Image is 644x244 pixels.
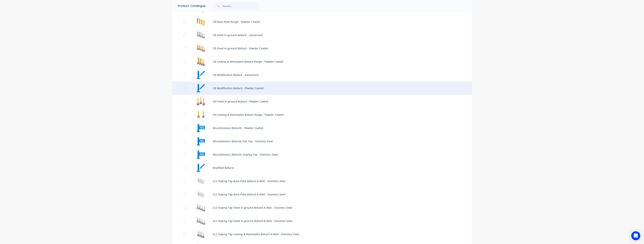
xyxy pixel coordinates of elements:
div: Miscellaneous Bollards - Powder CoatedMiscellaneous Bollards - Powder Coated [172,121,472,135]
div: SLS Sloping Top Fixed In-ground Bollard A-Wall - Stainless SteelSLS Sloping Top Fixed In-ground B... [172,201,472,214]
div: CB Locking & Removable Bollard Range - Powder CoatedCB Locking & Removable Bollard Range - Powder... [172,55,472,68]
div: CB Modification Bollard - Galvanised CB Modification Bollard - Galvanised [172,68,472,82]
div: Miscellaneous Bollards Sloping Top - Stainless SteelMiscellaneous Bollards Sloping Top - Stainles... [172,148,472,161]
div: CB Base Plate Range - Powder CoatedCB Base Plate Range - Powder Coated [172,15,472,28]
div: CB Modification Bollard - Powder CoatedCB Modification Bollard - Powder Coated [172,82,472,95]
div: SLS Sloping Top Locking & Removable Bollard A-Wall - Stainless SteelSLS Sloping Top Locking & Rem... [172,228,472,241]
div: Open Intercom Messenger [631,231,640,240]
div: SLS Sloping Top Fixed In-ground Bollard B-Wall - Stainless SteelSLS Sloping Top Fixed In-ground B... [172,214,472,228]
div: HD Locking & Removable Bollard Range - Powder CoatedHD Locking & Removable Bollard Range - Powder... [172,108,472,121]
div: CB Fixed In-ground Bollard - Powder CoatedCB Fixed In-ground Bollard - Powder Coated [172,42,472,55]
div: Miscellaneous Bollards Flat Top - Stainless SteelMiscellaneous Bollards Flat Top - Stainless Steel [172,135,472,148]
div: CB Fixed In-ground Bollard - GalvanisedCB Fixed In-ground Bollard - Galvanised [172,28,472,42]
div: Modified BollardModified Bollard [172,161,472,174]
div: SLS Sloping Top Base Plate Bollard B-Wall - Stainless SteelSLS Sloping Top Base Plate Bollard B-W... [172,188,472,201]
input: Search... [223,2,260,10]
div: SLS Sloping Top Base Plate Bollard A-Wall - Stainless SteelSLS Sloping Top Base Plate Bollard A-W... [172,174,472,188]
div: HD Fixed In-ground Bollard - Powder CoatedHD Fixed In-ground Bollard - Powder Coated [172,95,472,108]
